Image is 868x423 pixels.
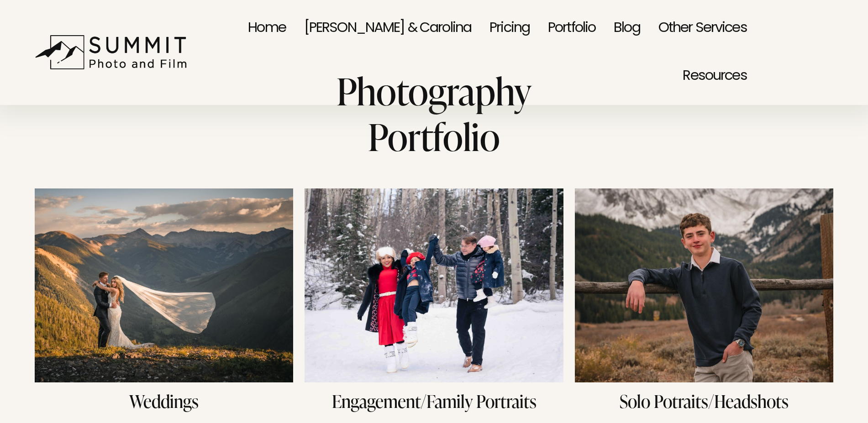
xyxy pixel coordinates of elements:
[575,188,833,382] img: Solo Potraits/Headshots
[35,188,293,422] a: Weddings Weddings
[304,5,471,52] a: [PERSON_NAME] & Carolina
[305,188,563,422] a: Engagement/Family Portraits Engagement/Family Portraits
[548,5,595,52] a: Portfolio
[658,5,747,52] a: folder dropdown
[575,389,833,413] h3: Solo Potraits/Headshots
[35,188,293,382] img: Weddings
[614,5,640,52] a: Blog
[248,5,286,52] a: Home
[683,52,747,100] a: folder dropdown
[305,389,563,413] h3: Engagement/Family Portraits
[489,5,530,52] a: Pricing
[305,188,563,382] img: Engagement/Family Portraits
[658,6,747,51] span: Other Services
[35,35,192,70] img: Summit Photo and Film
[683,54,747,99] span: Resources
[269,68,599,159] h1: Photography Portfolio
[35,389,293,413] h3: Weddings
[575,188,833,422] a: Solo Potraits/Headshots Solo Potraits/Headshots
